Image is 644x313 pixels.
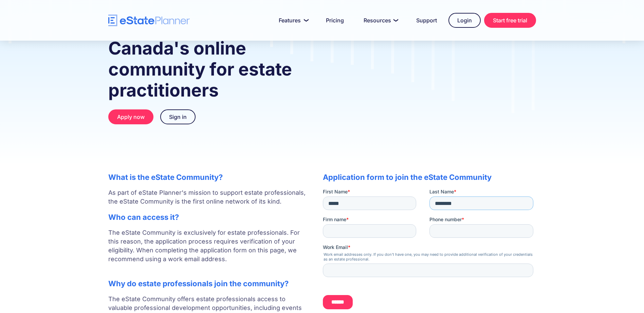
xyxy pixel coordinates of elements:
[108,173,309,182] h2: What is the eState Community?
[108,188,309,206] p: As part of eState Planner's mission to support estate professionals, the eState Community is the ...
[355,14,405,27] a: Resources
[271,14,314,27] a: Features
[108,38,292,101] strong: Canada's online community for estate practitioners
[108,15,190,26] a: home
[160,109,196,124] a: Sign in
[108,109,153,124] a: Apply now
[484,13,536,28] a: Start free trial
[108,213,309,222] h2: Who can access it?
[108,279,309,288] h2: Why do estate professionals join the community?
[323,173,536,182] h2: Application form to join the eState Community
[318,14,352,27] a: Pricing
[108,228,309,272] p: The eState Community is exclusively for estate professionals. For this reason, the application pr...
[408,14,445,27] a: Support
[448,13,481,28] a: Login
